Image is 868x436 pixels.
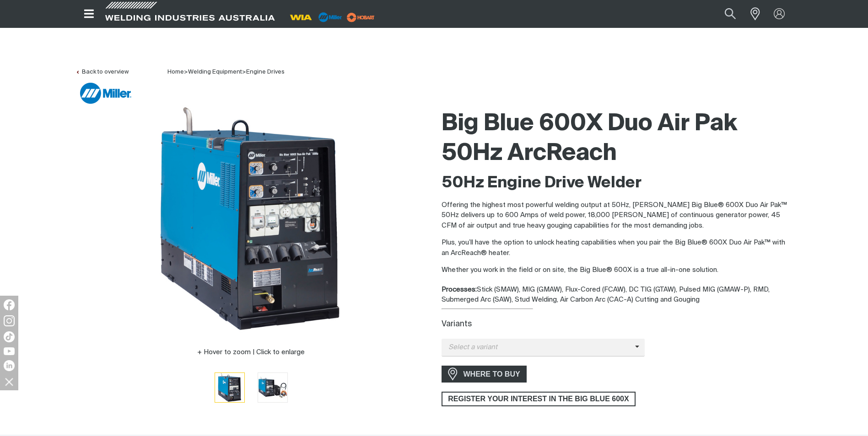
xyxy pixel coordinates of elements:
[442,285,793,305] div: Stick (SMAW), MIG (GMAW), Flux-Cored (FCAW), DC TIG (GTAW), Pulsed MIG (GMAW-P), RMD, Submerged A...
[344,11,377,24] img: miller
[442,265,793,276] p: Whether you work in the field or on site, the Big Blue® 600X is a true all-in-one solution.
[75,69,129,75] a: Back to overview of Engine Drive Welders
[215,372,245,403] button: Go to slide 1
[442,392,636,406] a: REGISTER YOUR INTEREST IN THE BIG BLUE 600X
[258,373,287,402] img: Big Blue 600X Duo Air Pak 50Hz ArcReach
[442,238,793,258] p: Plus, you’ll have the option to unlock heating capabilities when you pair the Big Blue® 600X Duo ...
[137,105,366,333] img: Big Blue 600X Duo Air Pak 50Hz ArcReach
[442,200,793,231] p: Offering the highest most powerful welding output at 50Hz, [PERSON_NAME] Big Blue® 600X Duo Air P...
[4,315,15,326] img: Instagram
[215,373,244,402] img: Big Blue 600X Duo Air Pak 50Hz ArcReach
[4,347,15,355] img: YouTube
[458,367,526,382] span: WHERE TO BUY
[188,69,242,75] a: Welding Equipment
[258,372,288,403] button: Go to slide 2
[4,299,15,310] img: Facebook
[344,14,377,21] a: miller
[4,360,15,371] img: LinkedIn
[184,69,188,75] span: >
[442,173,793,193] h2: 50Hz Engine Drive Welder
[442,392,635,406] span: REGISTER YOUR INTEREST IN THE BIG BLUE 600X
[442,320,472,328] label: Variants
[442,286,477,293] strong: Processes:
[242,69,246,75] span: >
[442,342,635,353] span: Select a variant
[4,331,15,342] img: TikTok
[1,374,17,389] img: hide socials
[167,69,184,75] a: Home
[442,109,793,169] h1: Big Blue 600X Duo Air Pak 50Hz ArcReach
[715,4,746,24] button: Search products
[246,69,285,75] a: Engine Drives
[703,4,745,24] input: Product name or item number...
[192,347,310,358] button: Hover to zoom | Click to enlarge
[442,366,527,383] a: WHERE TO BUY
